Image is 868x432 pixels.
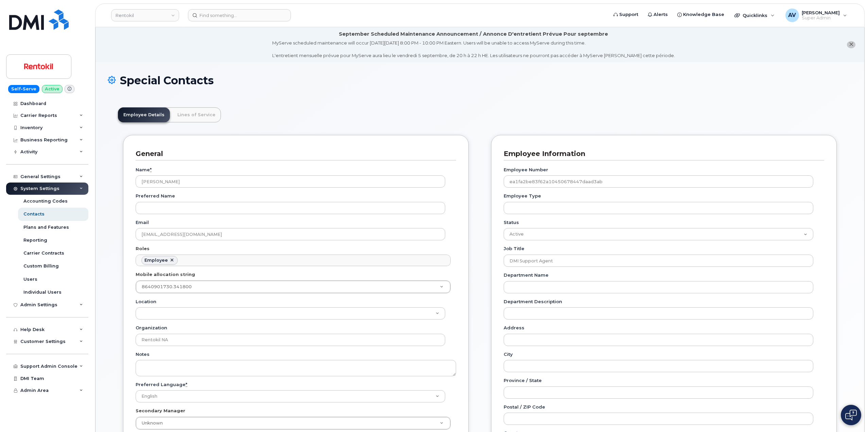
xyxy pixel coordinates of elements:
div: Employee [144,258,168,263]
label: Department Name [504,272,549,278]
abbr: required [150,167,152,172]
button: close notification [847,41,855,48]
span: 8640901730.341800 [142,284,192,289]
img: Open chat [845,410,857,420]
label: Email [136,219,149,226]
label: Location [136,298,156,305]
div: MyServe scheduled maintenance will occur [DATE][DATE] 8:00 PM - 10:00 PM Eastern. Users will be u... [272,40,675,59]
label: Postal / ZIP Code [504,404,545,410]
h3: General [136,149,451,158]
h3: Employee Information [504,149,819,158]
abbr: required [186,382,187,387]
label: City [504,351,513,358]
a: Lines of Service [172,107,221,122]
a: Unknown [136,417,450,429]
span: Unknown [138,420,163,426]
label: Preferred Language [136,381,187,388]
label: Preferred Name [136,193,175,199]
a: 8640901730.341800 [136,281,450,293]
label: Organization [136,325,167,331]
label: Status [504,219,519,226]
label: Job Title [504,245,524,252]
label: Province / State [504,377,542,384]
div: September Scheduled Maintenance Announcement / Annonce D'entretient Prévue Pour septembre [339,31,608,38]
label: Name [136,167,152,173]
label: Mobile allocation string [136,271,195,278]
h1: Special Contacts [108,74,852,86]
a: Employee Details [118,107,170,122]
label: Notes [136,351,150,358]
label: Secondary Manager [136,408,185,414]
label: Employee Type [504,193,541,199]
label: Address [504,325,524,331]
label: Roles [136,245,150,252]
label: Department Description [504,298,562,305]
label: Employee Number [504,167,548,173]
